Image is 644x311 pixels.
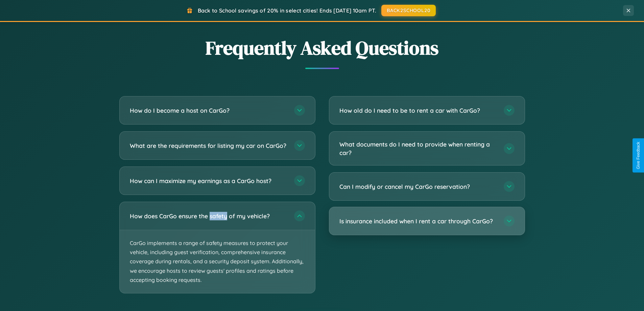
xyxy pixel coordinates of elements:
button: BACK2SCHOOL20 [381,5,436,16]
span: Back to School savings of 20% in select cities! Ends [DATE] 10am PT. [198,7,376,14]
h3: How can I maximize my earnings as a CarGo host? [130,177,287,185]
h3: Can I modify or cancel my CarGo reservation? [339,182,497,191]
div: Give Feedback [636,142,641,169]
h3: What are the requirements for listing my car on CarGo? [130,141,287,150]
h3: What documents do I need to provide when renting a car? [339,140,497,157]
h3: How old do I need to be to rent a car with CarGo? [339,106,497,115]
p: CarGo implements a range of safety measures to protect your vehicle, including guest verification... [120,230,315,293]
h3: Is insurance included when I rent a car through CarGo? [339,217,497,225]
h3: How do I become a host on CarGo? [130,106,287,115]
h3: How does CarGo ensure the safety of my vehicle? [130,212,287,220]
h2: Frequently Asked Questions [119,35,525,61]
